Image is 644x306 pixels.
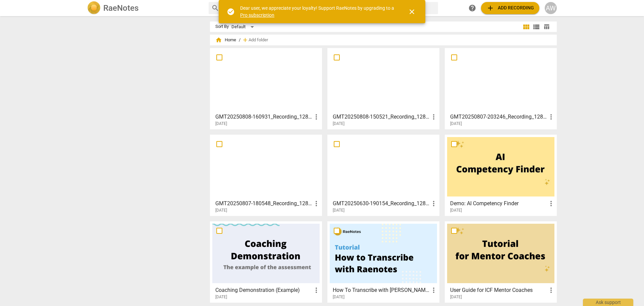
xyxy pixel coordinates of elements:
h3: User Guide for ICF Mentor Coaches [450,286,547,294]
button: Tile view [521,22,531,32]
a: Help [466,2,478,14]
span: view_list [532,23,540,31]
span: Add recording [486,4,534,12]
span: more_vert [547,113,555,121]
a: GMT20250807-180548_Recording_1280x720[DATE] [212,137,320,213]
span: close [408,8,416,16]
span: table_chart [543,24,550,30]
h3: GMT20250807-203246_Recording_1280x720 [450,113,547,121]
a: Pro subscription [240,12,274,18]
h3: GMT20250807-180548_Recording_1280x720 [215,200,312,208]
span: more_vert [430,200,438,208]
span: Home [215,37,236,43]
span: help [468,4,476,12]
span: [DATE] [215,208,227,213]
a: GMT20250808-150521_Recording_1280x720[DATE] [330,50,437,126]
h3: Demo: AI Competency Finder [450,200,547,208]
h3: Coaching Demonstration (Example) [215,286,312,294]
span: search [211,4,219,12]
div: Default [231,21,256,32]
a: GMT20250630-190154_Recording_1280x720[DATE] [330,137,437,213]
h3: GMT20250808-150521_Recording_1280x720 [333,113,430,121]
a: How To Transcribe with [PERSON_NAME][DATE] [330,224,437,300]
span: [DATE] [333,294,344,300]
a: Coaching Demonstration (Example)[DATE] [212,224,320,300]
span: [DATE] [450,294,462,300]
button: Table view [541,22,551,32]
span: add [486,4,494,12]
span: [DATE] [333,208,344,213]
span: [DATE] [215,294,227,300]
span: more_vert [312,113,320,121]
span: more_vert [547,200,555,208]
a: User Guide for ICF Mentor Coaches[DATE] [447,224,554,300]
button: Upload [481,2,539,14]
span: add [242,37,249,43]
span: more_vert [430,113,438,121]
span: / [239,38,240,43]
h3: GMT20250808-160931_Recording_1280x720 [215,113,312,121]
span: more_vert [312,286,320,294]
img: Logo [87,1,101,15]
a: GMT20250808-160931_Recording_1280x720[DATE] [212,50,320,126]
span: Add folder [249,38,268,43]
span: [DATE] [450,208,462,213]
a: Demo: AI Competency Finder[DATE] [447,137,554,213]
span: more_vert [547,286,555,294]
span: [DATE] [215,121,227,127]
div: Dear user, we appreciate your loyalty! Support RaeNotes by upgrading to a [240,5,396,18]
span: home [215,37,222,43]
span: [DATE] [450,121,462,127]
span: check_circle [227,8,235,16]
a: GMT20250807-203246_Recording_1280x720[DATE] [447,50,554,126]
span: more_vert [312,200,320,208]
h2: RaeNotes [103,3,139,13]
span: view_module [522,23,530,31]
button: AW [545,2,557,14]
div: Ask support [583,299,633,306]
h3: GMT20250630-190154_Recording_1280x720 [333,200,430,208]
span: more_vert [430,286,438,294]
button: List view [531,22,541,32]
button: Close [404,4,420,20]
span: [DATE] [333,121,344,127]
div: Sort By [215,24,229,29]
h3: How To Transcribe with RaeNotes [333,286,430,294]
a: LogoRaeNotes [87,1,203,15]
